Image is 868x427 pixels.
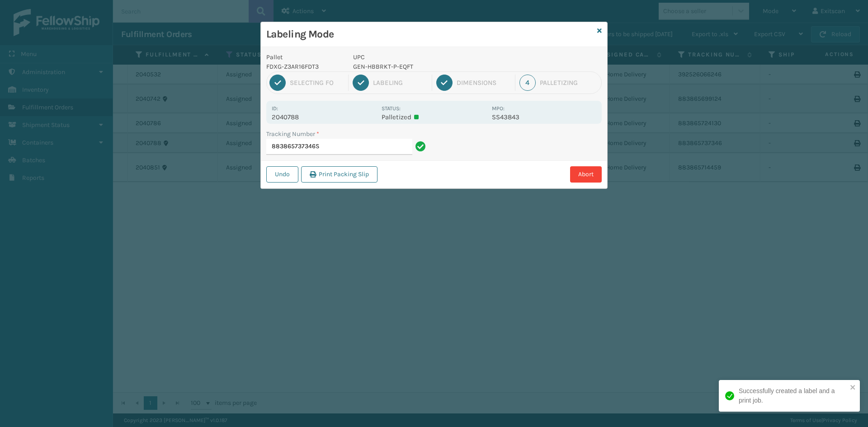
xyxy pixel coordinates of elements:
[266,52,342,62] p: Pallet
[266,62,342,71] p: FDXG-Z3AR16FDT3
[290,79,344,87] div: Selecting FO
[353,62,486,71] p: GEN-HBBRKT-P-EQFT
[272,113,376,121] p: 2040788
[301,166,377,183] button: Print Packing Slip
[373,79,427,87] div: Labeling
[353,75,369,91] div: 2
[570,166,602,183] button: Abort
[739,386,847,405] div: Successfully created a label and a print job.
[353,52,486,62] p: UPC
[519,75,536,91] div: 4
[266,129,319,139] label: Tracking Number
[540,79,599,87] div: Palletizing
[266,166,298,183] button: Undo
[272,105,278,112] label: Id:
[382,113,486,121] p: Palletized
[457,79,511,87] div: Dimensions
[850,384,856,392] button: close
[436,75,453,91] div: 3
[266,28,594,41] h3: Labeling Mode
[269,75,286,91] div: 1
[492,105,505,112] label: MPO:
[382,105,401,112] label: Status:
[492,113,596,121] p: SS43843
